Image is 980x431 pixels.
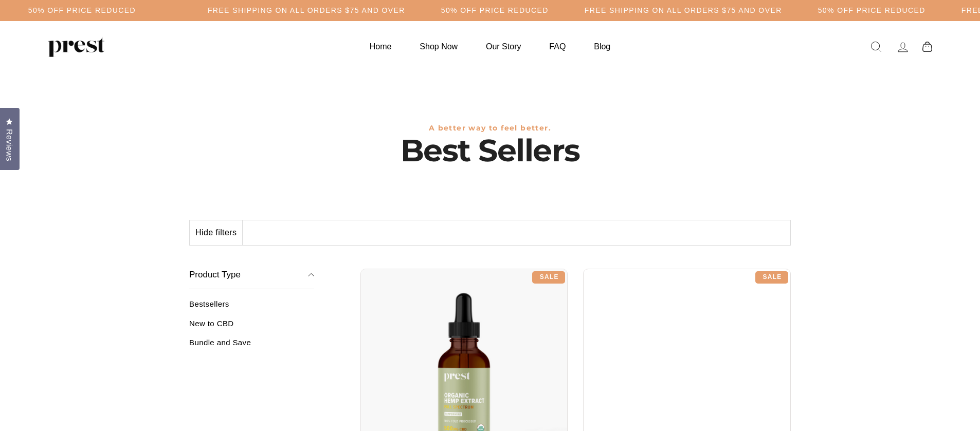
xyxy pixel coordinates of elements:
a: Blog [581,36,623,57]
button: Hide filters [190,220,243,245]
h5: 50% OFF PRICE REDUCED [441,6,549,15]
h3: A better way to feel better. [189,124,791,133]
ul: Primary [357,36,623,57]
div: Sale [755,271,788,284]
a: Home [357,36,405,57]
a: Shop Now [407,36,470,57]
img: PREST ORGANICS [48,36,104,57]
a: Our Story [473,36,534,57]
span: Reviews [3,129,16,161]
a: Bundle and Save [189,338,314,355]
a: Bestsellers [189,299,314,316]
h5: Free Shipping on all orders $75 and over [585,6,782,15]
a: FAQ [536,36,578,57]
div: Sale [532,271,565,284]
a: New to CBD [189,319,314,336]
button: Product Type [189,261,314,290]
h5: 50% OFF PRICE REDUCED [28,6,136,15]
h5: Free Shipping on all orders $75 and over [208,6,405,15]
h5: 50% OFF PRICE REDUCED [818,6,925,15]
h1: Best Sellers [189,133,791,168]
